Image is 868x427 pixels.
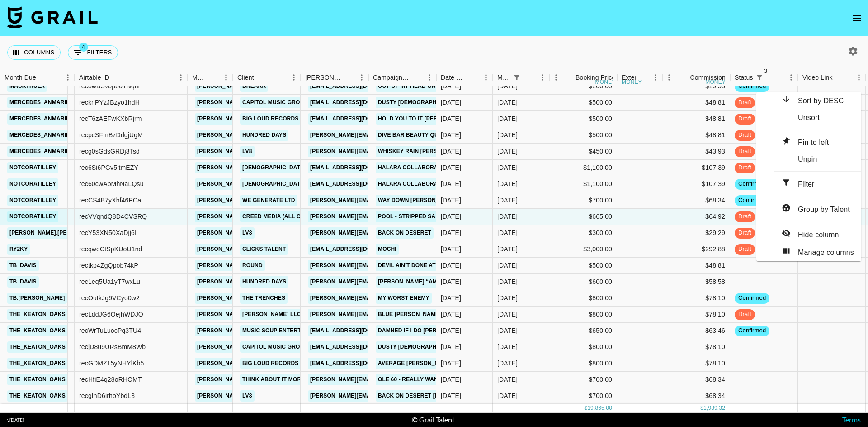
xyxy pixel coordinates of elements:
[7,260,39,271] a: tb_davis
[305,69,342,86] div: [PERSON_NAME]
[7,178,58,190] a: notcoratilley
[7,293,67,304] a: tb.[PERSON_NAME]
[7,325,68,336] a: the_keaton_oaks
[563,71,576,84] button: Sort
[109,71,122,84] button: Sort
[7,358,68,369] a: the_keaton_oaks
[584,404,587,412] div: $
[7,6,98,28] img: Grail Talent
[7,97,75,108] a: mercedes_anmarie_
[192,69,207,86] div: Manager
[510,71,523,84] div: 1 active filter
[373,69,410,86] div: Campaign (Type)
[523,71,536,84] button: Sort
[188,69,233,86] div: Manager
[622,79,642,85] div: money
[753,71,766,84] button: Show filters
[549,71,563,84] button: Menu
[7,146,75,157] a: mercedes_anmarie_
[705,79,726,85] div: money
[756,92,861,261] ul: Menu
[412,415,455,424] div: © Grail Talent
[68,45,118,60] button: Show filters
[784,71,798,84] button: Menu
[510,71,523,84] button: Show filters
[7,309,68,320] a: the_keaton_oaks
[36,71,49,84] button: Sort
[690,69,726,86] div: Commission
[174,71,188,84] button: Menu
[207,71,219,84] button: Sort
[798,114,820,121] span: Unsort
[7,374,68,385] a: the_keaton_oaks
[766,71,778,84] button: Sort
[368,69,436,86] div: Campaign (Type)
[761,67,770,76] span: 3
[7,130,75,141] a: mercedes_anmarie_
[595,79,616,85] div: money
[355,71,368,84] button: Menu
[7,81,47,92] a: macktruex
[61,71,75,84] button: Menu
[852,71,866,84] button: Menu
[7,45,61,60] button: Select columns
[662,71,676,84] button: Menu
[287,71,301,84] button: Menu
[7,195,58,206] a: notcoratilley
[479,71,493,84] button: Menu
[7,390,68,402] a: the_keaton_oaks
[703,404,725,412] div: 1,939.32
[436,69,493,86] div: Date Created
[7,113,75,125] a: mercedes_anmarie_
[7,162,58,173] a: notcoratilley
[497,69,510,86] div: Month Due
[802,69,833,86] div: Video Link
[798,180,814,188] span: Filter
[7,276,39,288] a: tb_davis
[833,71,845,84] button: Sort
[7,417,24,423] div: v [DATE]
[798,231,839,239] span: Hide column
[233,69,301,86] div: Client
[79,69,109,86] div: Airtable ID
[848,9,866,27] button: open drawer
[7,244,30,255] a: ry2ky
[5,69,36,86] div: Month Due
[730,69,798,86] div: Status
[79,43,88,52] span: 4
[753,71,766,84] div: 3 active filters
[798,139,829,146] span: Pin to left
[587,404,612,412] div: 19,865.00
[342,71,355,84] button: Sort
[7,227,106,239] a: [PERSON_NAME].[PERSON_NAME]
[842,415,861,424] a: Terms
[441,69,467,86] div: Date Created
[798,97,844,105] span: Sort by DESC
[493,69,549,86] div: Month Due
[798,249,854,256] span: Manage columns
[237,69,254,86] div: Client
[219,71,233,84] button: Menu
[536,71,549,84] button: Menu
[677,71,690,84] button: Sort
[410,71,423,84] button: Sort
[700,404,703,412] div: $
[423,71,436,84] button: Menu
[7,341,68,353] a: the_keaton_oaks
[467,71,479,84] button: Sort
[7,211,58,222] a: notcoratilley
[735,69,753,86] div: Status
[301,69,368,86] div: Booker
[649,71,662,84] button: Menu
[798,69,866,86] div: Video Link
[636,71,649,84] button: Sort
[576,69,615,86] div: Booking Price
[798,155,817,163] span: Unpin
[798,206,850,213] span: Group by Talent
[254,71,267,84] button: Sort
[75,69,188,86] div: Airtable ID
